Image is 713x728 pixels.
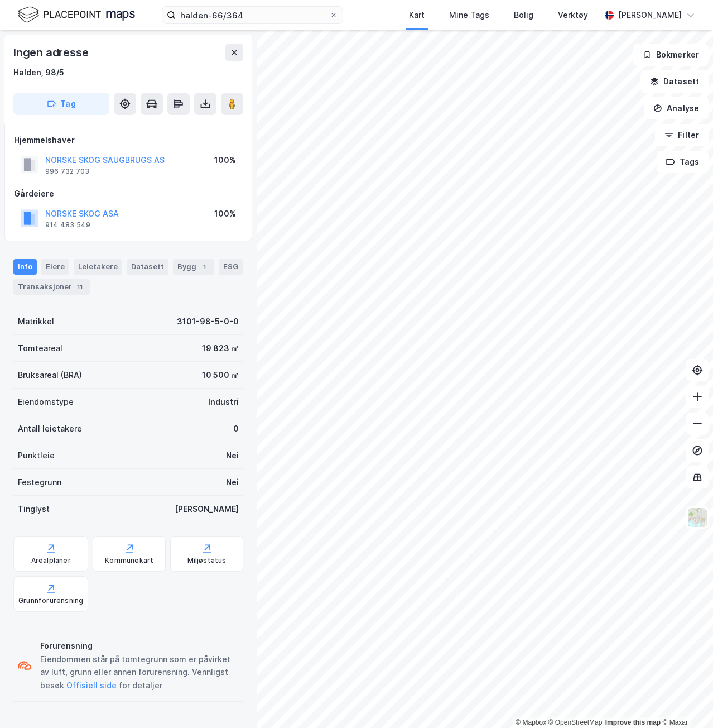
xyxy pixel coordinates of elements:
[40,653,239,693] div: Eiendommen står på tomtegrunn som er påvirket av luft, grunn eller annen forurensning. Vennligst ...
[214,154,236,167] div: 100%
[409,8,425,22] div: Kart
[548,719,603,726] a: OpenStreetMap
[13,44,90,61] div: Ingen adresse
[14,187,243,200] div: Gårdeiere
[18,476,61,489] div: Festegrunn
[18,422,82,435] div: Antall leietakere
[640,70,709,93] button: Datasett
[655,124,709,146] button: Filter
[687,507,708,528] img: Z
[176,7,329,23] input: Søk på adresse, matrikkel, gårdeiere, leietakere eller personer
[202,368,239,382] div: 10 500 ㎡
[618,8,682,22] div: [PERSON_NAME]
[208,395,239,409] div: Industri
[18,596,83,605] div: Grunnforurensning
[18,5,135,25] img: logo.f888ab2527a4732fd821a326f86c7f29.svg
[177,315,239,328] div: 3101-98-5-0-0
[40,639,239,653] div: Forurensning
[18,395,74,409] div: Eiendomstype
[18,502,50,516] div: Tinglyst
[219,259,243,275] div: ESG
[18,449,55,462] div: Punktleie
[173,259,214,275] div: Bygg
[45,221,90,229] div: 914 483 549
[127,259,168,275] div: Datasett
[14,133,243,147] div: Hjemmelshaver
[605,719,661,726] a: Improve this map
[657,674,713,728] div: Kontrollprogram for chat
[199,261,210,272] div: 1
[41,259,69,275] div: Eiere
[175,502,239,516] div: [PERSON_NAME]
[74,281,85,293] div: 11
[558,8,588,22] div: Verktøy
[516,719,546,726] a: Mapbox
[105,556,153,565] div: Kommunekart
[657,151,709,173] button: Tags
[18,342,62,355] div: Tomteareal
[633,44,709,66] button: Bokmerker
[202,342,239,355] div: 19 823 ㎡
[233,422,239,435] div: 0
[514,8,533,22] div: Bolig
[657,674,713,728] iframe: Chat Widget
[187,556,227,565] div: Miljøstatus
[31,556,71,565] div: Arealplaner
[644,97,709,119] button: Analyse
[214,207,236,221] div: 100%
[449,8,489,22] div: Mine Tags
[74,259,122,275] div: Leietakere
[226,449,239,462] div: Nei
[18,315,54,328] div: Matrikkel
[45,167,89,176] div: 996 732 703
[13,66,64,79] div: Halden, 98/5
[13,279,90,295] div: Transaksjoner
[18,368,82,382] div: Bruksareal (BRA)
[13,259,37,275] div: Info
[226,476,239,489] div: Nei
[13,93,109,115] button: Tag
